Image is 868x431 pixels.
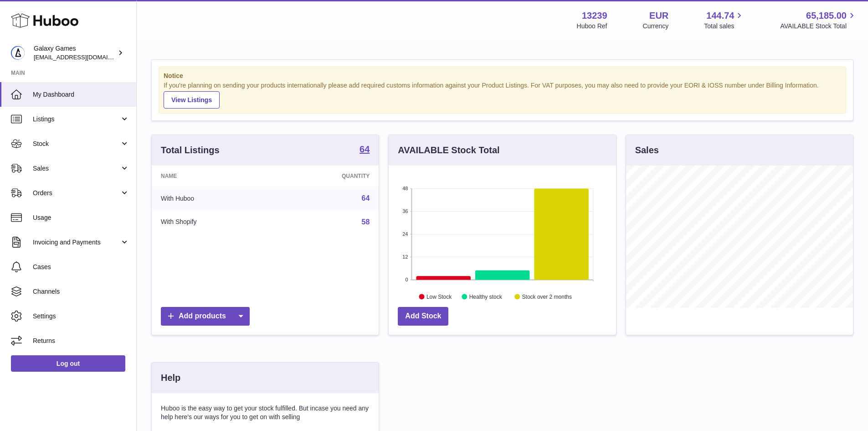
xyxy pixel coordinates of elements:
[806,10,847,22] span: 65,185.00
[161,144,220,156] h3: Total Listings
[152,166,274,187] th: Name
[522,293,572,300] text: Stock over 2 months
[33,337,129,345] span: Returns
[33,213,129,222] span: Usage
[780,10,857,31] a: 65,185.00 AVAILABLE Stock Total
[398,144,499,156] h3: AVAILABLE Stock Total
[164,72,841,80] strong: Notice
[704,10,745,31] a: 144.74 Total sales
[152,210,274,234] td: With Shopify
[643,22,669,31] div: Currency
[161,372,180,384] h3: Help
[164,91,220,109] a: View Listings
[33,90,129,99] span: My Dashboard
[362,194,370,202] a: 64
[403,254,408,260] text: 12
[274,166,379,187] th: Quantity
[403,186,408,191] text: 48
[33,312,129,321] span: Settings
[398,307,448,326] a: Add Stock
[33,140,120,148] span: Stock
[34,53,134,61] span: [EMAIL_ADDRESS][DOMAIN_NAME]
[33,164,120,173] span: Sales
[152,187,274,210] td: With Huboo
[11,355,125,372] a: Log out
[161,404,370,421] p: Huboo is the easy way to get your stock fulfilled. But incase you need any help here's our ways f...
[582,10,607,22] strong: 13239
[403,208,408,214] text: 36
[780,22,857,31] span: AVAILABLE Stock Total
[403,231,408,237] text: 24
[34,44,116,62] div: Galaxy Games
[704,22,745,31] span: Total sales
[360,145,370,154] strong: 64
[362,218,370,226] a: 58
[11,46,25,60] img: internalAdmin-13239@internal.huboo.com
[33,287,129,296] span: Channels
[649,10,668,22] strong: EUR
[164,81,841,109] div: If you're planning on sending your products internationally please add required customs informati...
[161,307,250,326] a: Add products
[706,10,734,22] span: 144.74
[577,22,607,31] div: Huboo Ref
[33,189,120,197] span: Orders
[426,293,452,300] text: Low Stock
[33,238,120,247] span: Invoicing and Payments
[406,277,408,282] text: 0
[469,293,503,300] text: Healthy stock
[33,263,129,271] span: Cases
[33,115,120,124] span: Listings
[635,144,659,156] h3: Sales
[360,145,370,156] a: 64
